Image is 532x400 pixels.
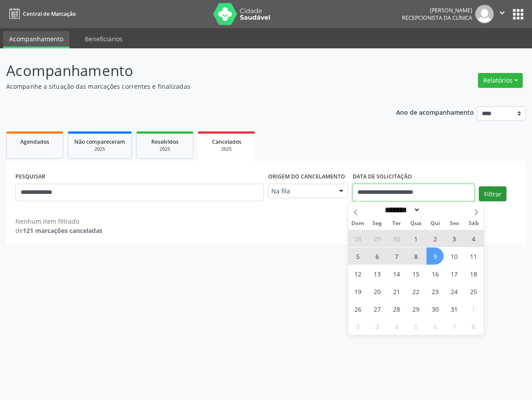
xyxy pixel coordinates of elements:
span: Outubro 17, 2025 [446,265,463,282]
span: Outubro 28, 2025 [388,300,405,317]
label: DATA DE SOLICITAÇÃO [353,170,412,184]
span: Outubro 4, 2025 [465,230,482,247]
span: Outubro 7, 2025 [388,247,405,265]
span: Novembro 5, 2025 [407,318,424,335]
span: Outubro 22, 2025 [407,283,424,300]
span: Cancelados [212,138,241,145]
div: 2025 [74,146,125,153]
button: apps [510,7,526,22]
i:  [497,8,507,18]
span: Outubro 23, 2025 [426,283,444,300]
span: Outubro 19, 2025 [349,283,366,300]
p: Acompanhe a situação das marcações correntes e finalizadas [6,82,370,91]
span: Não compareceram [74,138,125,145]
span: Ter [387,221,406,226]
span: Central de Marcação [23,10,76,18]
span: Outubro 30, 2025 [426,300,444,317]
span: Qui [426,221,445,226]
span: Setembro 29, 2025 [368,230,386,247]
div: 2025 [204,146,249,153]
p: Acompanhamento [6,60,370,82]
span: Dom [348,221,368,226]
span: Outubro 12, 2025 [349,265,366,282]
span: Na fila [271,187,330,196]
span: Outubro 26, 2025 [349,300,366,317]
p: Ano de acompanhamento [396,106,474,117]
span: Outubro 25, 2025 [465,283,482,300]
div: de [15,226,102,235]
label: PESQUISAR [15,170,45,184]
span: Outubro 8, 2025 [407,247,424,265]
button:  [494,5,510,23]
a: Beneficiários [79,31,129,47]
span: Outubro 13, 2025 [368,265,386,282]
span: Outubro 16, 2025 [426,265,444,282]
span: Outubro 20, 2025 [368,283,386,300]
div: [PERSON_NAME] [402,7,472,14]
span: Outubro 9, 2025 [426,247,444,265]
span: Outubro 14, 2025 [388,265,405,282]
a: Acompanhamento [3,31,69,48]
span: Outubro 15, 2025 [407,265,424,282]
span: Outubro 1, 2025 [407,230,424,247]
span: Outubro 31, 2025 [446,300,463,317]
span: Recepcionista da clínica [402,14,472,22]
span: Outubro 10, 2025 [446,247,463,265]
select: Month [382,205,421,215]
span: Outubro 11, 2025 [465,247,482,265]
span: Outubro 6, 2025 [368,247,386,265]
span: Outubro 21, 2025 [388,283,405,300]
span: Novembro 4, 2025 [388,318,405,335]
span: Outubro 18, 2025 [465,265,482,282]
span: Agendados [20,138,49,145]
span: Outubro 27, 2025 [368,300,386,317]
label: Origem do cancelamento [268,170,345,184]
button: Relatórios [478,73,523,88]
span: Seg [368,221,387,226]
span: Novembro 7, 2025 [446,318,463,335]
button: Filtrar [479,186,506,201]
span: Novembro 2, 2025 [349,318,366,335]
span: Outubro 3, 2025 [446,230,463,247]
span: Novembro 6, 2025 [426,318,444,335]
span: Outubro 2, 2025 [426,230,444,247]
span: Novembro 8, 2025 [465,318,482,335]
span: Resolvidos [151,138,179,145]
a: Central de Marcação [6,7,76,21]
span: Novembro 3, 2025 [368,318,386,335]
strong: 121 marcações canceladas [23,226,102,235]
span: Qua [406,221,426,226]
span: Sex [445,221,464,226]
span: Novembro 1, 2025 [465,300,482,317]
span: Outubro 29, 2025 [407,300,424,317]
div: 2025 [143,146,187,153]
span: Outubro 24, 2025 [446,283,463,300]
span: Sáb [464,221,484,226]
span: Outubro 5, 2025 [349,247,366,265]
div: Nenhum item filtrado [15,217,102,226]
span: Setembro 30, 2025 [388,230,405,247]
span: Setembro 28, 2025 [349,230,366,247]
img: img [475,5,494,23]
